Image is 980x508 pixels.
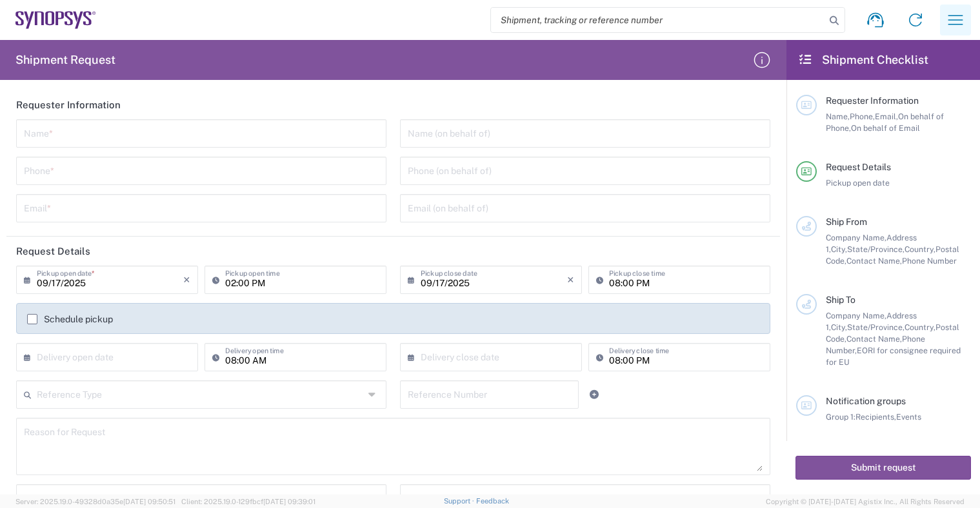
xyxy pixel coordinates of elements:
[831,322,847,332] span: City,
[826,178,890,188] span: Pickup open date
[444,497,476,505] a: Support
[905,322,935,332] span: Country,
[826,95,919,106] span: Requester Information
[902,256,957,266] span: Phone Number
[567,269,574,290] i: ×
[476,497,509,505] a: Feedback
[15,52,115,68] h2: Shipment Request
[16,245,90,258] h2: Request Details
[826,217,867,227] span: Ship From
[183,269,190,290] i: ×
[846,256,902,266] span: Contact Name,
[831,244,847,254] span: City,
[905,244,935,254] span: Country,
[826,295,855,305] span: Ship To
[766,496,965,507] span: Copyright © [DATE]-[DATE] Agistix Inc., All Rights Reserved
[826,311,886,320] span: Company Name,
[123,498,175,505] span: [DATE] 09:50:51
[16,99,121,112] h2: Requester Information
[847,322,905,332] span: State/Province,
[826,412,855,422] span: Group 1:
[826,346,961,367] span: EORI for consignee required for EU
[27,314,113,324] label: Schedule pickup
[826,233,886,242] span: Company Name,
[847,244,905,254] span: State/Province,
[491,8,825,32] input: Shipment, tracking or reference number
[850,112,875,121] span: Phone,
[585,386,603,404] a: Add Reference
[896,412,921,422] span: Events
[15,498,175,505] span: Server: 2025.19.0-49328d0a35e
[846,334,902,344] span: Contact Name,
[826,162,891,172] span: Request Details
[855,412,896,422] span: Recipients,
[826,396,906,406] span: Notification groups
[795,456,971,480] button: Submit request
[181,498,315,505] span: Client: 2025.19.0-129fbcf
[798,52,928,68] h2: Shipment Checklist
[851,123,920,133] span: On behalf of Email
[875,112,898,121] span: Email,
[263,498,315,505] span: [DATE] 09:39:01
[826,112,850,121] span: Name,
